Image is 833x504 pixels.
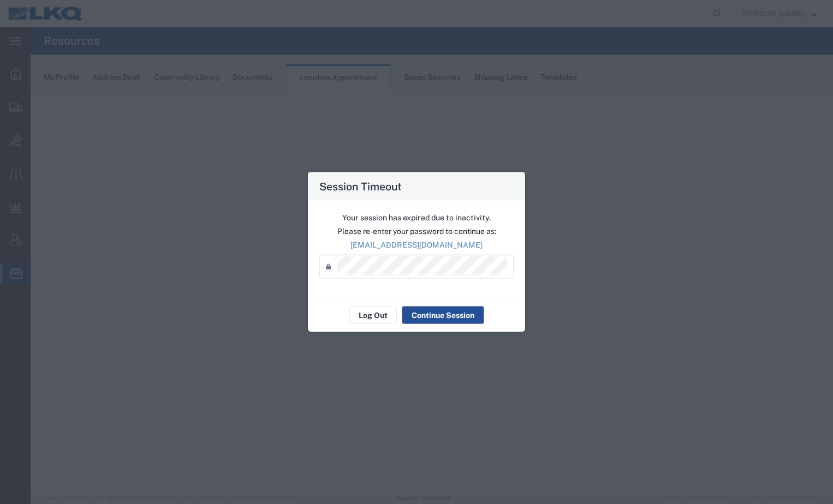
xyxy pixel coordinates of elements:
button: Log Out [349,307,397,324]
p: [EMAIL_ADDRESS][DOMAIN_NAME] [319,239,514,251]
p: Your session has expired due to inactivity. [319,212,514,224]
button: Continue Session [402,307,484,324]
p: Please re-enter your password to continue as: [319,226,514,237]
h4: Session Timeout [319,178,402,194]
